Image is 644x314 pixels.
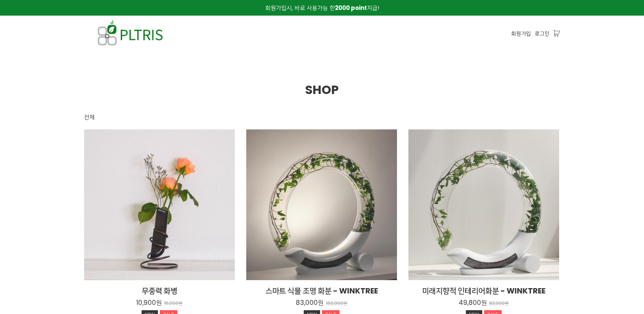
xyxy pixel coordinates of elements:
div: 전체 [84,113,95,122]
p: 83,000원 [296,298,324,307]
a: 로그인 [535,29,550,38]
strong: 2000 point [335,4,367,12]
h2: 스마트 식물 조명 화분 - WINKTREE [246,285,397,296]
p: 49,800원 [459,298,487,307]
h2: 무중력 화병 [84,285,235,296]
p: 160,000원 [326,301,348,306]
h2: 미래지향적 인테리어화분 - WINKTREE [408,285,559,296]
p: 83,000원 [489,301,509,306]
p: 10,900원 [136,298,162,307]
p: 15,000원 [164,301,183,306]
span: 회원가입시, 바로 사용가능 한 지급! [265,4,379,12]
span: SHOP [305,81,339,98]
a: 회원가입 [511,29,531,38]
